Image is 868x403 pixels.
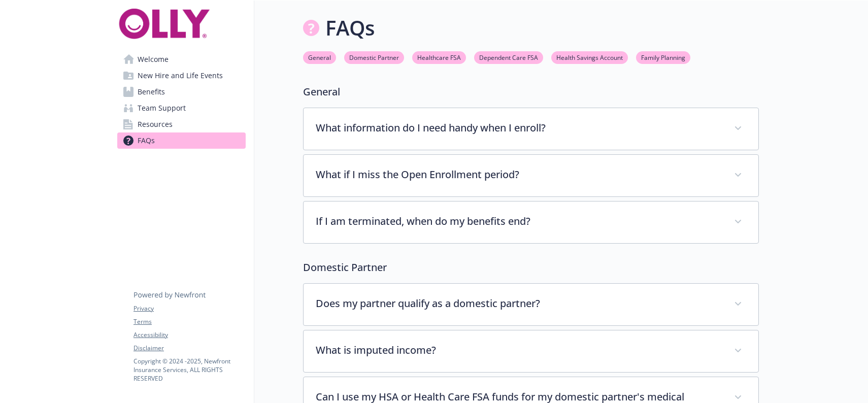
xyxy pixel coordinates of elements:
span: FAQs [138,132,155,149]
span: New Hire and Life Events [138,68,223,84]
a: Family Planning [636,52,690,62]
p: General [303,84,759,99]
a: Healthcare FSA [412,52,466,62]
div: What is imputed income? [304,330,758,372]
div: What information do I need handy when I enroll? [304,108,758,150]
a: Dependent Care FSA [474,52,543,62]
a: Privacy [133,304,245,313]
span: Benefits [138,84,165,100]
div: Does my partner qualify as a domestic partner? [304,284,758,325]
span: Team Support [138,100,186,116]
a: Terms [133,317,245,326]
p: What is imputed income? [316,343,722,358]
a: Benefits [117,84,246,100]
p: What information do I need handy when I enroll? [316,120,722,136]
span: Resources [138,116,173,132]
p: If I am terminated, when do my benefits end? [316,214,722,229]
p: Does my partner qualify as a domestic partner? [316,296,722,311]
h1: FAQs [325,13,375,43]
a: FAQs [117,132,246,149]
a: Resources [117,116,246,132]
p: Domestic Partner [303,260,759,275]
a: Domestic Partner [344,52,404,62]
a: New Hire and Life Events [117,68,246,84]
div: What if I miss the Open Enrollment period? [304,155,758,196]
a: Welcome [117,51,246,68]
a: General [303,52,336,62]
div: If I am terminated, when do my benefits end? [304,201,758,243]
a: Health Savings Account [551,52,628,62]
a: Team Support [117,100,246,116]
span: Welcome [138,51,169,68]
p: Copyright © 2024 - 2025 , Newfront Insurance Services, ALL RIGHTS RESERVED [133,357,245,383]
p: What if I miss the Open Enrollment period? [316,167,722,182]
a: Disclaimer [133,344,245,353]
a: Accessibility [133,330,245,340]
